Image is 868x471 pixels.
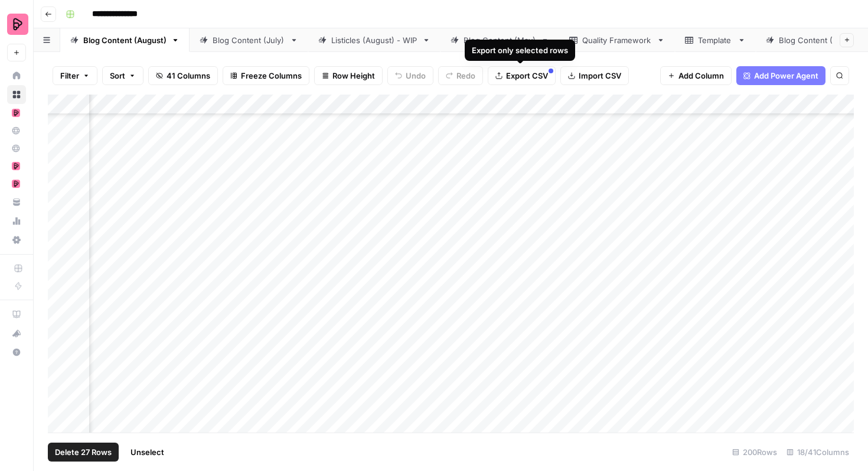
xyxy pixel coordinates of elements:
div: Listicles (August) - WIP [331,34,417,46]
div: What's new? [8,324,25,342]
span: Export CSV [506,70,548,82]
span: Undo [406,70,426,82]
button: Workspace: Preply [7,9,26,39]
button: Undo [387,66,433,85]
span: Redo [456,70,475,82]
button: Redo [438,66,483,85]
div: Export only selected rows [472,44,568,56]
span: 41 Columns [167,70,210,82]
img: mhz6d65ffplwgtj76gcfkrq5icux [12,162,20,170]
div: 18/41 Columns [782,443,854,462]
button: Help + Support [7,343,26,362]
div: Blog Content (May) [464,34,536,46]
a: Template [675,28,756,52]
a: Settings [7,230,26,249]
button: Row Height [314,66,383,85]
span: Row Height [332,70,375,82]
a: Browse [7,85,26,104]
a: Blog Content (August) [60,28,190,52]
a: AirOps Academy [7,305,26,324]
div: 200 Rows [727,443,782,462]
button: Filter [53,66,97,85]
div: Blog Content (April) [779,34,852,46]
span: Add Power Agent [754,70,818,82]
span: Add Column [678,70,724,82]
button: Unselect [123,443,171,462]
button: Sort [102,66,143,85]
div: Template [698,34,733,46]
span: Delete 27 Rows [55,446,112,458]
button: What's new? [7,324,26,343]
span: Unselect [130,446,164,458]
a: Listicles (August) - WIP [308,28,440,52]
a: Quality Framework [559,28,675,52]
img: Preply Logo [7,14,28,35]
span: Freeze Columns [241,70,302,82]
button: Delete 27 Rows [48,443,119,462]
button: 41 Columns [148,66,218,85]
span: Import CSV [579,70,621,82]
button: Add Power Agent [736,66,825,85]
img: mhz6d65ffplwgtj76gcfkrq5icux [12,109,20,117]
img: mhz6d65ffplwgtj76gcfkrq5icux [12,180,20,188]
a: Blog Content (May) [440,28,559,52]
div: Quality Framework [582,34,652,46]
div: Blog Content (August) [83,34,167,46]
a: Home [7,66,26,85]
span: Sort [110,70,125,82]
a: Your Data [7,193,26,212]
a: Blog Content (July) [190,28,308,52]
div: Blog Content (July) [213,34,285,46]
button: Add Column [660,66,732,85]
button: Import CSV [560,66,629,85]
button: Freeze Columns [223,66,309,85]
span: Filter [60,70,79,82]
button: Export CSV [488,66,556,85]
a: Usage [7,212,26,230]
